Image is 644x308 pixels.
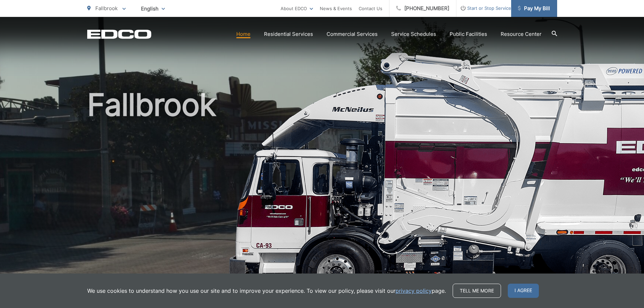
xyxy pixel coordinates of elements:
a: Commercial Services [327,30,378,38]
a: Public Facilities [450,30,487,38]
a: privacy policy [396,287,432,295]
p: We use cookies to understand how you use our site and to improve your experience. To view our pol... [87,287,446,295]
a: Service Schedules [391,30,436,38]
h1: Fallbrook [87,88,557,302]
a: Home [236,30,251,38]
span: Fallbrook [95,5,118,11]
span: Pay My Bill [518,4,550,13]
a: EDCD logo. Return to the homepage. [87,29,151,39]
a: About EDCO [281,4,313,13]
span: English [136,3,170,15]
span: I agree [508,284,539,298]
a: Resource Center [501,30,542,38]
a: Contact Us [359,4,382,13]
a: News & Events [320,4,352,13]
a: Residential Services [264,30,313,38]
a: Tell me more [453,284,501,298]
